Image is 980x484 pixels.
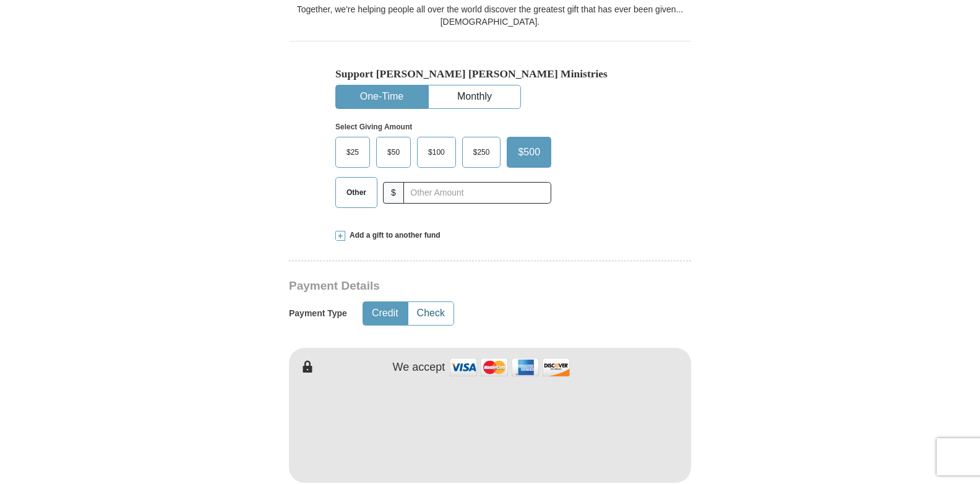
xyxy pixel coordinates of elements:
[340,143,365,162] span: $25
[448,354,572,381] img: credit cards accepted
[363,302,407,325] button: Credit
[381,143,406,162] span: $50
[429,85,520,108] button: Monthly
[393,361,445,374] h4: We accept
[340,183,372,202] span: Other
[408,302,453,325] button: Check
[422,143,451,162] span: $100
[345,230,441,241] span: Add a gift to another fund
[335,123,412,131] strong: Select Giving Amount
[512,143,546,162] span: $500
[403,182,551,204] input: Other Amount
[289,279,604,293] h3: Payment Details
[289,3,691,28] div: Together, we're helping people all over the world discover the greatest gift that has ever been g...
[336,85,428,108] button: One-Time
[289,308,347,319] h5: Payment Type
[335,67,645,80] h5: Support [PERSON_NAME] [PERSON_NAME] Ministries
[383,182,404,204] span: $
[467,143,496,162] span: $250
